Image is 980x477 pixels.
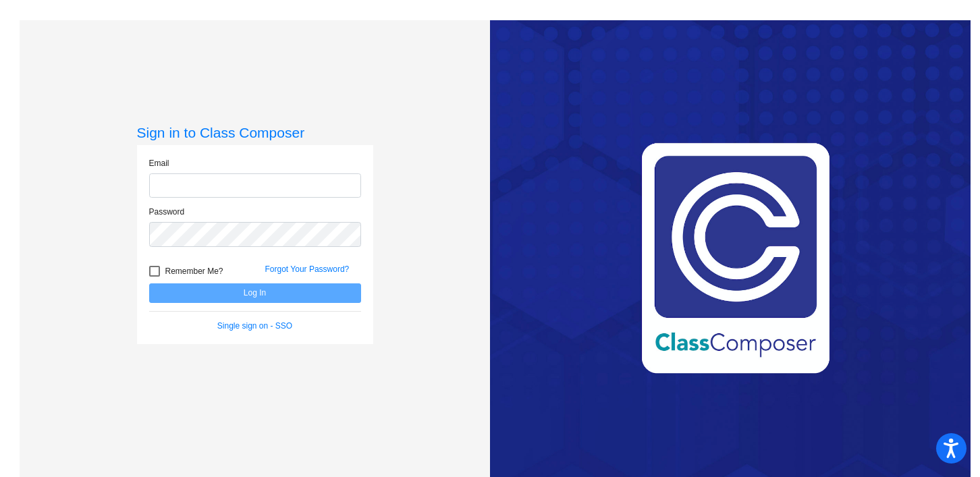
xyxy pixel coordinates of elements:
[149,157,169,169] label: Email
[165,263,223,279] span: Remember Me?
[137,124,373,141] h3: Sign in to Class Composer
[149,206,185,218] label: Password
[217,321,292,331] a: Single sign on - SSO
[265,264,350,274] a: Forgot Your Password?
[149,283,361,303] button: Log In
